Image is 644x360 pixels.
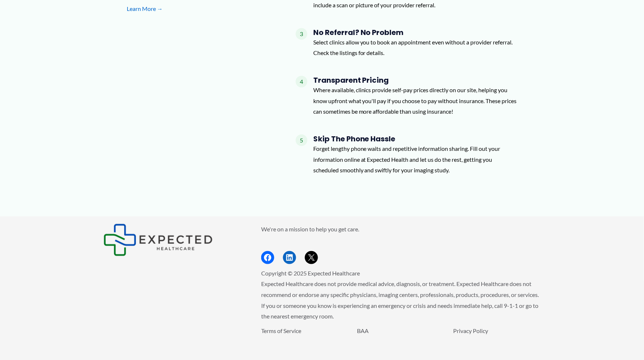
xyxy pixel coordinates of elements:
h4: No Referral? No Problem [313,28,517,37]
a: Learn More → [127,3,272,14]
p: Forget lengthy phone waits and repetitive information sharing. Fill out your information online a... [313,143,517,176]
p: We're on a mission to help you get care. [261,224,541,235]
img: Expected Healthcare Logo - side, dark font, small [103,224,213,256]
a: Privacy Policy [453,327,488,334]
p: Select clinics allow you to book an appointment even without a provider referral. Check the listi... [313,37,517,58]
span: 4 [296,76,307,87]
span: 5 [296,134,307,146]
a: Terms of Service [261,327,301,334]
h4: Transparent Pricing [313,76,517,85]
p: Where available, clinics provide self-pay prices directly on our site, helping you know upfront w... [313,85,517,117]
span: Expected Healthcare does not provide medical advice, diagnosis, or treatment. Expected Healthcare... [261,280,539,320]
span: 3 [296,28,307,40]
h4: Skip the Phone Hassle [313,134,517,143]
aside: Footer Widget 2 [261,224,541,264]
a: BAA [357,327,369,334]
span: Copyright © 2025 Expected Healthcare [261,270,360,277]
aside: Footer Widget 1 [103,224,243,256]
aside: Footer Widget 3 [261,325,541,353]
